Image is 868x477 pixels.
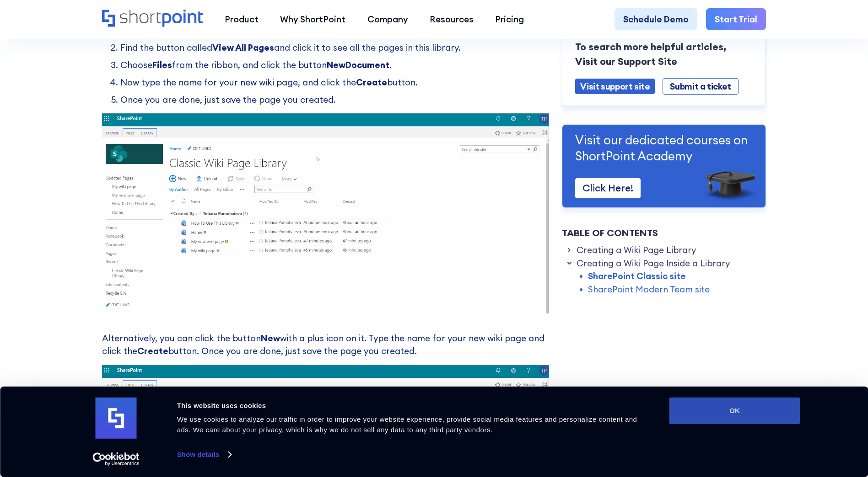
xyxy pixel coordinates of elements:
a: Why ShortPoint [270,8,356,30]
span: We use cookies to analyze our traffic in order to improve your website experience, provide social... [177,415,637,434]
li: Choose from the ribbon, and click the button . [120,58,549,71]
div: Resources [430,13,474,26]
div: This website uses cookies [177,400,649,411]
a: Company [356,8,419,30]
strong: Create [356,77,387,88]
a: Submit a ticket [663,78,738,95]
div: Pricing [495,13,524,26]
div: Company [367,13,408,26]
div: Why ShortPoint [280,13,345,26]
a: SharePoint Modern Team site [588,283,710,296]
p: Visit our dedicated courses on ShortPoint Academy [575,132,753,164]
p: To search more helpful articles, Visit our Support Site [575,40,753,69]
strong: Create [137,345,168,356]
a: Show details [177,448,231,461]
a: Schedule Demo [615,8,697,30]
a: Home [102,10,203,28]
a: Resources [419,8,484,30]
strong: New [261,333,280,344]
a: Visit support site [575,79,655,95]
strong: NewDocument [327,59,389,70]
a: Creating a Wiki Page Library [577,244,696,256]
a: Usercentrics Cookiebot - opens in a new window [76,452,156,466]
a: SharePoint Classic site [588,270,686,282]
li: Now type the name for your new wiki page, and click the button. [120,76,549,89]
div: Table of Contents [562,226,766,240]
a: Pricing [485,8,535,30]
a: Product [214,8,269,30]
a: Click Here! [575,179,641,198]
a: Start Trial [706,8,766,30]
p: Alternatively, you can click the button with a plus icon on it. Type the name for your new wiki p... [102,332,549,358]
strong: View All Pages [212,42,274,53]
button: OK [669,397,800,424]
strong: Files [152,59,172,70]
li: Once you are done, just save the page you created. [120,93,549,106]
div: Product [225,13,259,26]
img: logo [96,397,137,439]
li: Find the button called and click it to see all the pages in this library. [120,41,549,54]
a: Creating a Wiki Page Inside a Library [577,257,730,270]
